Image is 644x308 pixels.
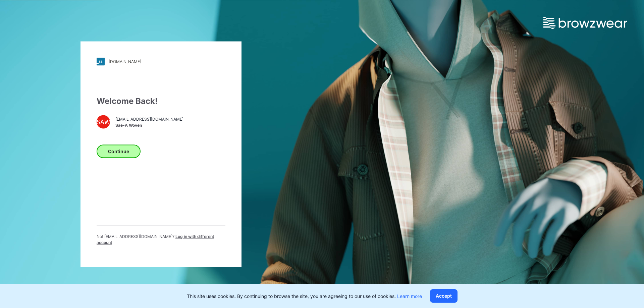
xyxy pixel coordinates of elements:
[97,144,141,158] button: Continue
[430,289,458,303] button: Accept
[97,95,225,107] div: Welcome Back!
[115,122,183,128] span: Sae-A Woven
[109,59,141,64] div: [DOMAIN_NAME]
[97,57,225,65] a: [DOMAIN_NAME]
[115,116,183,122] span: [EMAIL_ADDRESS][DOMAIN_NAME]
[97,233,225,245] p: Not [EMAIL_ADDRESS][DOMAIN_NAME] ?
[397,293,422,299] a: Learn more
[543,17,627,29] img: browzwear-logo.e42bd6dac1945053ebaf764b6aa21510.svg
[97,57,105,65] img: stylezone-logo.562084cfcfab977791bfbf7441f1a819.svg
[187,293,422,300] p: This site uses cookies. By continuing to browse the site, you are agreeing to our use of cookies.
[97,115,110,128] div: SAW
